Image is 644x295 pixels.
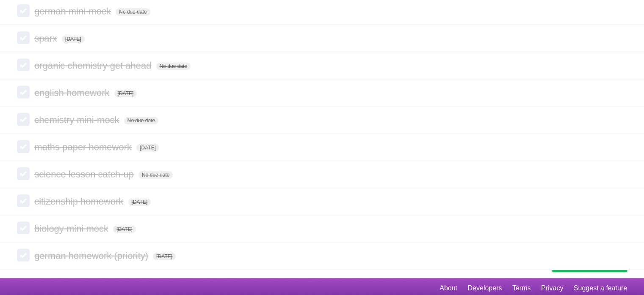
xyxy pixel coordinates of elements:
span: No due date [138,171,173,179]
label: Done [17,113,30,126]
label: Done [17,222,30,234]
span: english homework [34,87,111,98]
span: Buy me a coffee [570,257,623,272]
span: No due date [124,117,158,124]
label: Done [17,59,30,71]
span: [DATE] [136,144,159,152]
span: [DATE] [113,225,136,233]
label: Done [17,140,30,153]
span: [DATE] [153,253,176,260]
span: german mini-mock [34,6,113,17]
span: No due date [116,8,150,16]
span: organic chemistry get ahead [34,60,153,71]
span: german homework (priority) [34,250,150,261]
span: No due date [156,62,191,70]
label: Done [17,31,30,44]
span: science lesson catch-up [34,169,136,180]
span: [DATE] [62,35,85,43]
span: citizenship homework [34,196,125,207]
span: biology mini mock [34,223,111,234]
label: Done [17,194,30,207]
span: sparx [34,33,59,44]
span: chemistry mini-mock [34,115,121,125]
span: maths paper homework [34,142,134,152]
label: Done [17,4,30,17]
span: [DATE] [128,198,151,206]
label: Done [17,249,30,261]
label: Done [17,167,30,180]
label: Done [17,86,30,98]
span: [DATE] [114,90,137,97]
